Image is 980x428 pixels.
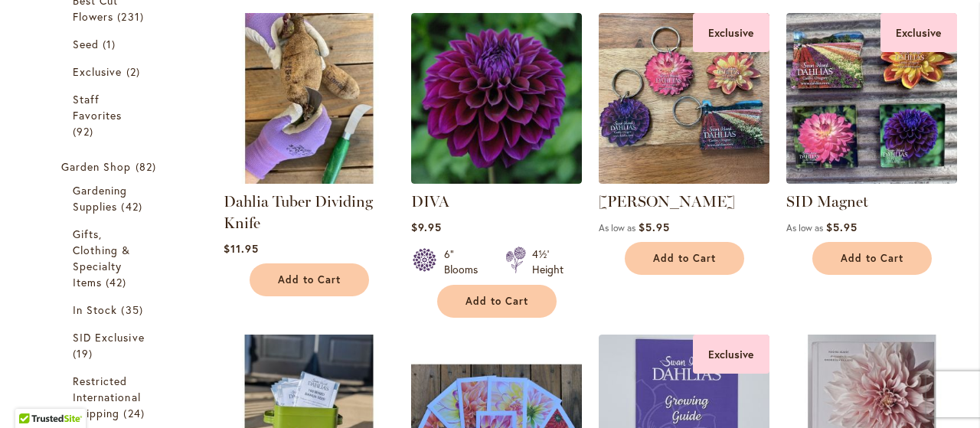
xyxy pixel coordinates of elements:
span: 42 [121,198,145,214]
button: Add to Cart [812,242,932,275]
span: 42 [106,274,130,290]
a: Gifts, Clothing &amp; Specialty Items [73,226,150,290]
a: DIVA [411,192,449,211]
span: Gardening Supplies [73,183,127,214]
span: Add to Cart [278,273,341,286]
span: Restricted International Shipping [73,374,141,420]
span: 1 [103,36,119,52]
a: [PERSON_NAME] [599,192,735,211]
span: $5.95 [639,220,670,234]
span: SID Exclusive [73,330,145,345]
a: SID Magnet [786,192,868,211]
button: Add to Cart [625,242,744,275]
a: Gardening Supplies [73,182,150,214]
span: Add to Cart [841,252,903,265]
div: 6" Blooms [444,247,487,277]
a: SID Exclusive [73,329,150,361]
button: Add to Cart [250,263,369,296]
span: Add to Cart [653,252,716,265]
div: Exclusive [880,13,957,52]
a: Staff Favorites [73,91,150,139]
a: Restricted International Shipping [73,373,150,421]
span: 82 [136,158,160,175]
span: Staff Favorites [73,92,122,123]
span: 92 [73,123,97,139]
a: Dahlia Tuber Dividing Knife [224,172,394,187]
a: Garden Shop [61,158,162,175]
div: Exclusive [693,13,769,52]
a: In Stock [73,302,150,318]
img: Dahlia Tuber Dividing Knife [224,13,394,184]
iframe: Launch Accessibility Center [11,374,54,417]
span: Garden Shop [61,159,132,174]
a: Diva [411,172,582,187]
span: $9.95 [411,220,442,234]
div: Exclusive [693,335,769,374]
img: Diva [411,13,582,184]
a: SID Magnet Exclusive [786,172,957,187]
span: 35 [121,302,146,318]
a: Seed [73,36,150,52]
span: Exclusive [73,64,122,79]
img: SID Magnet [786,13,957,184]
div: 4½' Height [532,247,563,277]
a: Dahlia Tuber Dividing Knife [224,192,373,232]
span: 24 [123,405,148,421]
button: Add to Cart [437,285,557,318]
span: Gifts, Clothing & Specialty Items [73,227,131,289]
span: As low as [599,222,635,234]
img: 4 SID dahlia keychains [599,13,769,184]
span: 19 [73,345,96,361]
span: $5.95 [826,220,857,234]
span: $11.95 [224,241,259,256]
span: In Stock [73,302,117,317]
span: As low as [786,222,823,234]
span: Add to Cart [465,295,528,308]
span: 231 [117,8,147,25]
a: 4 SID dahlia keychains Exclusive [599,172,769,187]
span: 2 [126,64,144,80]
span: Seed [73,37,99,51]
a: Exclusive [73,64,150,80]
